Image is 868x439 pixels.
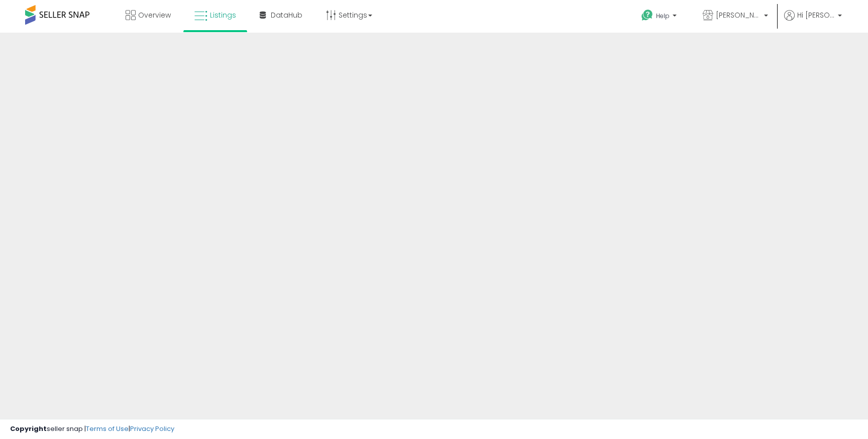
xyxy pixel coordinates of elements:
[10,424,174,434] div: seller snap | |
[10,424,47,433] strong: Copyright
[797,10,835,20] span: Hi [PERSON_NAME]
[210,10,236,20] span: Listings
[633,2,687,33] a: Help
[716,10,761,20] span: [PERSON_NAME] Retail IT
[138,10,171,20] span: Overview
[86,424,129,433] a: Terms of Use
[784,10,842,33] a: Hi [PERSON_NAME]
[130,424,174,433] a: Privacy Policy
[656,12,670,20] span: Help
[641,9,654,22] i: Get Help
[271,10,302,20] span: DataHub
